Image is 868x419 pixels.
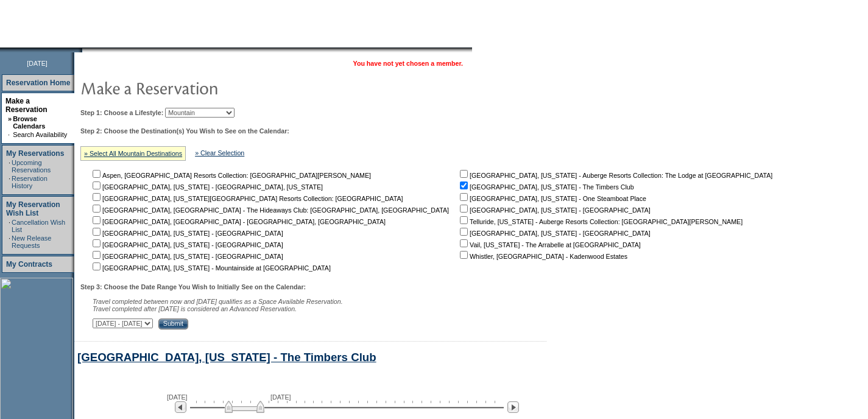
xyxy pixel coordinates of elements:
[90,230,283,237] nobr: [GEOGRAPHIC_DATA], [US_STATE] - [GEOGRAPHIC_DATA]
[6,79,70,87] a: Reservation Home
[80,76,324,100] img: pgTtlMakeReservation.gif
[90,195,403,202] nobr: [GEOGRAPHIC_DATA], [US_STATE][GEOGRAPHIC_DATA] Resorts Collection: [GEOGRAPHIC_DATA]
[90,172,371,179] nobr: Aspen, [GEOGRAPHIC_DATA] Resorts Collection: [GEOGRAPHIC_DATA][PERSON_NAME]
[507,401,519,413] img: Next
[80,109,163,116] b: Step 1: Choose a Lifestyle:
[90,206,449,214] nobr: [GEOGRAPHIC_DATA], [GEOGRAPHIC_DATA] - The Hideaways Club: [GEOGRAPHIC_DATA], [GEOGRAPHIC_DATA]
[13,115,45,130] a: Browse Calendars
[90,241,283,248] nobr: [GEOGRAPHIC_DATA], [US_STATE] - [GEOGRAPHIC_DATA]
[270,393,291,401] span: [DATE]
[93,305,297,312] nobr: Travel completed after [DATE] is considered an Advanced Reservation.
[9,175,10,189] td: ·
[457,230,651,237] nobr: [GEOGRAPHIC_DATA], [US_STATE] - [GEOGRAPHIC_DATA]
[80,283,306,290] b: Step 3: Choose the Date Range You Wish to Initially See on the Calendar:
[9,234,10,249] td: ·
[90,264,331,272] nobr: [GEOGRAPHIC_DATA], [US_STATE] - Mountainside at [GEOGRAPHIC_DATA]
[12,175,48,189] a: Reservation History
[12,219,65,233] a: Cancellation Wish List
[167,393,188,401] span: [DATE]
[175,401,186,413] img: Previous
[9,159,10,174] td: ·
[90,218,386,225] nobr: [GEOGRAPHIC_DATA], [GEOGRAPHIC_DATA] - [GEOGRAPHIC_DATA], [GEOGRAPHIC_DATA]
[8,115,12,122] b: »
[6,200,60,217] a: My Reservation Wish List
[457,206,651,214] nobr: [GEOGRAPHIC_DATA], [US_STATE] - [GEOGRAPHIC_DATA]
[82,48,83,52] img: blank.gif
[90,253,283,260] nobr: [GEOGRAPHIC_DATA], [US_STATE] - [GEOGRAPHIC_DATA]
[12,159,51,174] a: Upcoming Reservations
[6,260,52,269] a: My Contracts
[90,183,323,191] nobr: [GEOGRAPHIC_DATA], [US_STATE] - [GEOGRAPHIC_DATA], [US_STATE]
[457,172,772,179] nobr: [GEOGRAPHIC_DATA], [US_STATE] - Auberge Resorts Collection: The Lodge at [GEOGRAPHIC_DATA]
[158,319,188,329] input: Submit
[5,97,48,114] a: Make a Reservation
[9,219,10,233] td: ·
[195,149,244,157] a: » Clear Selection
[457,183,634,191] nobr: [GEOGRAPHIC_DATA], [US_STATE] - The Timbers Club
[353,60,463,67] span: You have not yet chosen a member.
[78,48,82,52] img: promoShadowLeftCorner.gif
[84,150,182,157] a: » Select All Mountain Destinations
[8,131,12,138] td: ·
[80,127,289,135] b: Step 2: Choose the Destination(s) You Wish to See on the Calendar:
[77,351,376,364] a: [GEOGRAPHIC_DATA], [US_STATE] - The Timbers Club
[12,234,51,249] a: New Release Requests
[27,60,48,67] span: [DATE]
[6,149,64,158] a: My Reservations
[457,253,627,260] nobr: Whistler, [GEOGRAPHIC_DATA] - Kadenwood Estates
[457,241,641,248] nobr: Vail, [US_STATE] - The Arrabelle at [GEOGRAPHIC_DATA]
[93,298,343,305] span: Travel completed between now and [DATE] qualifies as a Space Available Reservation.
[13,131,67,138] a: Search Availability
[457,218,743,225] nobr: Telluride, [US_STATE] - Auberge Resorts Collection: [GEOGRAPHIC_DATA][PERSON_NAME]
[457,195,646,202] nobr: [GEOGRAPHIC_DATA], [US_STATE] - One Steamboat Place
